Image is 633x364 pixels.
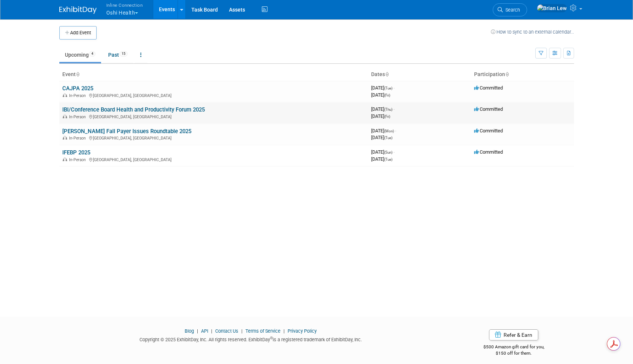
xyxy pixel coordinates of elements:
div: $500 Amazon gift card for you, [454,339,574,356]
span: (Sun) [384,150,392,154]
span: In-Person [69,93,88,98]
span: [DATE] [371,128,396,134]
span: | [209,328,214,334]
span: 15 [119,51,128,57]
span: [DATE] [371,156,392,162]
a: API [201,328,208,334]
span: Committed [474,85,503,91]
div: [GEOGRAPHIC_DATA], [GEOGRAPHIC_DATA] [62,92,365,98]
span: In-Person [69,157,88,162]
span: In-Person [69,136,88,141]
span: | [282,328,286,334]
span: - [395,128,396,134]
a: Terms of Service [245,328,281,334]
span: - [394,85,395,91]
sup: ® [270,336,273,340]
a: Contact Us [215,328,238,334]
div: [GEOGRAPHIC_DATA], [GEOGRAPHIC_DATA] [62,156,365,162]
span: - [394,149,395,155]
img: In-Person Event [63,136,67,139]
div: $150 off for them. [454,350,574,357]
a: IFEBP 2025 [62,149,90,156]
a: Privacy Policy [288,328,317,334]
a: Sort by Start Date [385,71,389,77]
th: Participation [471,68,574,81]
span: Search [503,7,520,13]
img: In-Person Event [63,93,67,97]
span: (Tue) [384,86,392,90]
button: Add Event [59,26,97,40]
span: Committed [474,106,503,112]
span: Inline Connection [106,1,143,9]
a: Sort by Participation Type [505,71,509,77]
img: In-Person Event [63,157,67,161]
span: In-Person [69,114,88,119]
a: Refer & Earn [489,329,538,341]
span: - [394,106,395,112]
span: (Fri) [384,93,390,97]
span: (Mon) [384,129,394,133]
a: IBI/Conference Board Health and Productivity Forum 2025 [62,106,205,113]
span: [DATE] [371,106,395,112]
a: How to sync to an external calendar... [491,29,574,35]
span: [DATE] [371,85,395,91]
span: (Tue) [384,136,392,140]
a: Search [493,3,527,16]
span: [DATE] [371,149,395,155]
span: | [239,328,244,334]
th: Dates [368,68,471,81]
a: [PERSON_NAME] Fall Payer Issues Roundtable 2025 [62,128,191,135]
span: (Fri) [384,114,390,119]
span: Committed [474,149,503,155]
div: [GEOGRAPHIC_DATA], [GEOGRAPHIC_DATA] [62,135,365,141]
span: (Thu) [384,107,392,112]
a: CAJPA 2025 [62,85,93,92]
span: Committed [474,128,503,134]
img: Brian Lew [537,4,567,12]
a: Upcoming4 [59,48,101,62]
img: ExhibitDay [59,6,97,14]
img: In-Person Event [63,114,67,118]
span: (Tue) [384,157,392,161]
span: [DATE] [371,135,392,140]
span: [DATE] [371,92,390,98]
th: Event [59,68,368,81]
div: Copyright © 2025 ExhibitDay, Inc. All rights reserved. ExhibitDay is a registered trademark of Ex... [59,335,443,343]
a: Sort by Event Name [76,71,79,77]
span: | [195,328,200,334]
span: [DATE] [371,113,390,119]
div: [GEOGRAPHIC_DATA], [GEOGRAPHIC_DATA] [62,113,365,119]
a: Past15 [103,48,133,62]
a: Blog [185,328,194,334]
span: 4 [89,51,95,57]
